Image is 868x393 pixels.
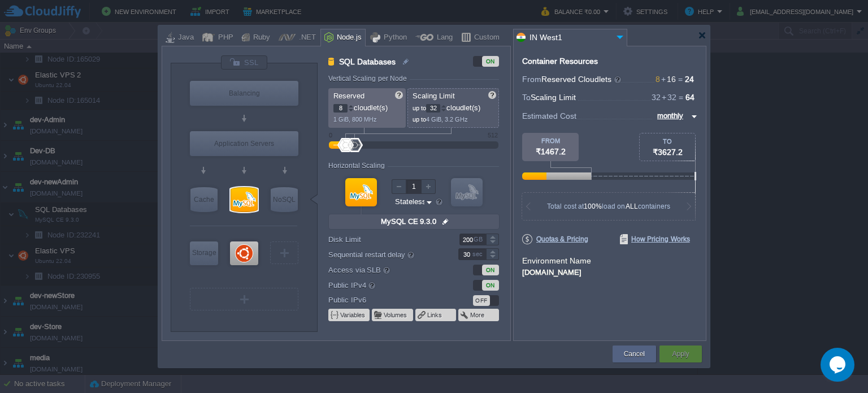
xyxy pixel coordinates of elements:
[175,29,194,46] div: Java
[522,75,541,84] span: From
[333,101,402,113] p: cloudlet(s)
[470,310,485,319] button: More
[328,294,443,306] label: Public IPv6
[190,81,298,106] div: Load Balancer
[190,288,298,310] div: Create New Layer
[482,56,499,67] div: ON
[190,241,218,264] div: Storage
[328,264,443,276] label: Access via SLB
[328,279,443,291] label: Public IPv4
[685,93,695,102] span: 64
[522,57,598,66] div: Container Resources
[296,29,316,46] div: .NET
[333,116,377,123] span: 1 GiB, 800 MHz
[426,116,468,123] span: 4 GiB, 3.2 GHz
[329,132,332,139] div: 0
[821,348,857,382] iframe: chat widget
[660,75,667,84] span: +
[482,265,499,275] div: ON
[676,93,685,102] span: =
[340,310,366,319] button: Variables
[433,29,453,46] div: Lang
[482,280,499,291] div: ON
[333,92,364,100] span: Reserved
[472,249,485,260] div: sec
[190,81,298,106] div: Balancing
[271,187,298,212] div: NoSQL Databases
[427,310,443,319] button: Links
[522,234,588,244] span: Quotas & Pricing
[653,148,683,157] span: ₹3627.2
[270,241,298,264] div: Create New Layer
[473,295,490,306] div: OFF
[522,266,697,277] div: [DOMAIN_NAME]
[488,132,498,139] div: 512
[656,75,660,84] span: 8
[676,75,685,84] span: =
[672,348,689,360] button: Apply
[413,92,455,100] span: Scaling Limit
[328,162,388,170] div: Horizontal Scaling
[685,75,694,84] span: 24
[522,110,576,122] span: Estimated Cost
[413,101,495,113] p: cloudlet(s)
[522,137,579,144] div: FROM
[541,75,622,84] span: Reserved Cloudlets
[660,75,676,84] span: 16
[661,93,667,102] span: +
[624,348,645,360] button: Cancel
[471,29,500,46] div: Custom
[328,234,443,245] label: Disk Limit
[474,234,485,245] div: GB
[380,29,407,46] div: Python
[328,248,443,261] label: Sequential restart delay
[640,138,695,145] div: TO
[328,75,410,83] div: Vertical Scaling per Node
[384,310,408,319] button: Volumes
[190,187,218,212] div: Cache
[250,29,270,46] div: Ruby
[333,29,362,46] div: Node.js
[522,256,591,265] label: Environment Name
[231,187,258,212] div: SQL Databases
[652,93,661,102] span: 32
[531,93,576,102] span: Scaling Limit
[536,147,566,156] span: ₹1467.2
[190,241,218,265] div: Storage Containers
[215,29,233,46] div: PHP
[522,93,531,102] span: To
[661,93,676,102] span: 32
[230,241,258,265] div: Elastic VPS
[413,105,426,111] span: up to
[620,234,690,244] span: How Pricing Works
[413,116,426,123] span: up to
[271,187,298,212] div: NoSQL
[190,131,298,156] div: Application Servers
